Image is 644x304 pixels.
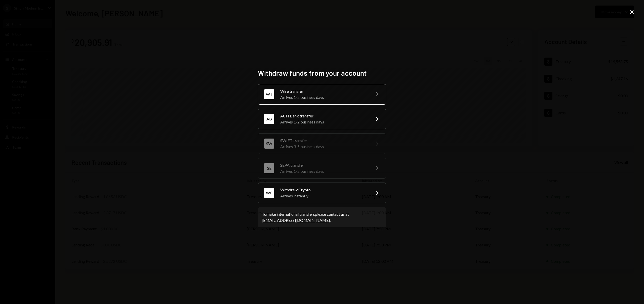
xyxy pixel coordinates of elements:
div: Wire transfer [280,88,368,94]
button: WTWire transferArrives 1-2 business days [258,84,386,105]
div: Arrives 3-5 business days [280,144,368,150]
div: AB [264,114,274,124]
button: SESEPA transferArrives 1-2 business days [258,158,386,179]
div: Arrives 1-2 business days [280,119,368,125]
div: Arrives 1-2 business days [280,94,368,100]
div: SEPA transfer [280,162,368,168]
h2: Withdraw funds from your account [258,68,386,78]
div: Withdraw Crypto [280,187,368,193]
div: To make international transfers please contact us at . [262,211,382,223]
div: SW [264,139,274,149]
div: SWIFT transfer [280,138,368,144]
div: SE [264,163,274,173]
a: [EMAIL_ADDRESS][DOMAIN_NAME] [262,218,330,223]
div: ACH Bank transfer [280,113,368,119]
div: Arrives 1-2 business days [280,168,368,174]
div: WT [264,89,274,99]
div: WC [264,188,274,198]
button: ABACH Bank transferArrives 1-2 business days [258,109,386,129]
button: SWSWIFT transferArrives 3-5 business days [258,133,386,154]
button: WCWithdraw CryptoArrives instantly [258,183,386,203]
div: Arrives instantly [280,193,368,199]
